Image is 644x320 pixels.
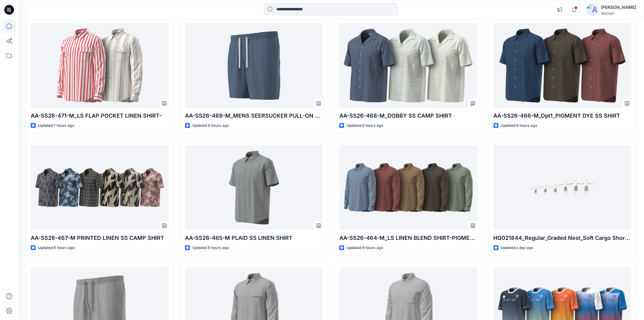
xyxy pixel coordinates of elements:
[494,234,632,242] p: HQ021844_Regular_Graded Nest_Soft Cargo Short -15
[185,234,323,242] p: AA-SS26-465-M PLAID SS LINEN SHIRT
[192,245,229,251] p: Updated 8 hours ago
[31,234,169,242] p: AA-SS26-467-M PRINTED LINEN SS CAMP SHIRT
[339,23,477,108] a: AA-SS26-468-M_DOBBY SS CAMP SHIRT
[601,4,636,11] div: [PERSON_NAME]
[494,23,632,108] a: AA-SS26-466-M_Opt1_PIGMENT DYE SS SHIRT
[185,145,323,230] a: AA-SS26-465-M PLAID SS LINEN SHIRT
[38,245,75,251] p: Updated 8 hours ago
[347,245,383,251] p: Updated 9 hours ago
[38,123,74,129] p: Updated 7 hours ago
[31,23,169,108] a: AA-SS26-471-M_LS FLAP POCKET LINEN SHIRT-
[31,112,169,120] p: AA-SS26-471-M_LS FLAP POCKET LINEN SHIRT-
[185,112,323,120] p: AA-SS26-469-M_MENS SEERSUCKER PULL-ON SHORT
[339,112,477,120] p: AA-SS26-468-M_DOBBY SS CAMP SHIRT
[494,112,632,120] p: AA-SS26-466-M_Opt1_PIGMENT DYE SS SHIRT
[501,245,534,251] p: Updated a day ago
[347,123,383,129] p: Updated 8 hours ago
[501,123,537,129] p: Updated 9 hours ago
[339,145,477,230] a: AA-SS26-464-M_LS LINEN BLEND SHIRT-PIGMENT DYE-
[586,4,599,16] img: avatar
[494,145,632,230] a: HQ021844_Regular_Graded Nest_Soft Cargo Short -15
[31,145,169,230] a: AA-SS26-467-M PRINTED LINEN SS CAMP SHIRT
[339,234,477,242] p: AA-SS26-464-M_LS LINEN BLEND SHIRT-PIGMENT DYE-
[601,11,636,16] div: Walmart
[192,123,229,129] p: Updated 8 hours ago
[185,23,323,108] a: AA-SS26-469-M_MENS SEERSUCKER PULL-ON SHORT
